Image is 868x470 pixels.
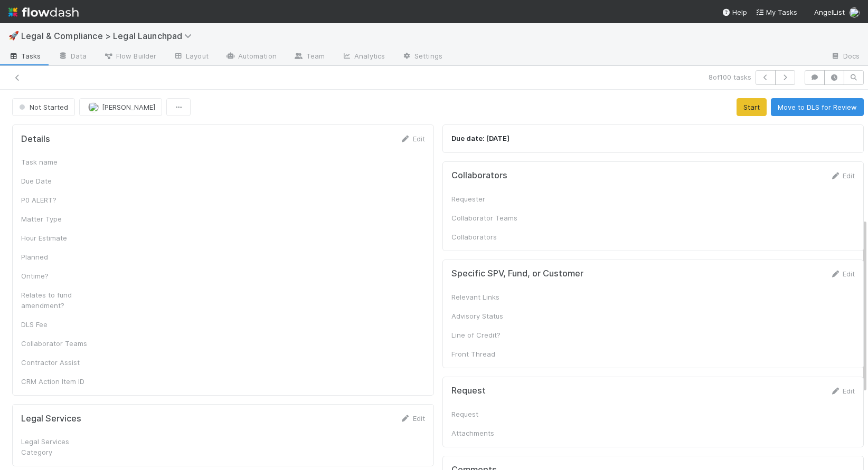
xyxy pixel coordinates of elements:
span: 8 of 100 tasks [709,72,751,82]
div: Relevant Links [451,292,531,302]
div: DLS Fee [21,319,100,330]
div: Collaborators [451,232,531,242]
h5: Specific SPV, Fund, or Customer [451,268,583,279]
h5: Legal Services [21,414,81,424]
div: P0 ALERT? [21,195,100,205]
h5: Request [451,386,486,396]
div: Requester [451,194,531,204]
span: AngelList [814,8,845,16]
a: Edit [830,270,855,278]
span: Flow Builder [103,51,156,61]
button: Start [737,98,767,116]
div: Due Date [21,176,100,186]
div: Ontime? [21,271,100,281]
button: Move to DLS for Review [771,98,864,116]
a: My Tasks [756,7,797,17]
div: Collaborator Teams [451,213,531,223]
a: Edit [830,387,855,395]
a: Automation [217,49,285,65]
span: [PERSON_NAME] [102,103,155,111]
div: Legal Services Category [21,436,100,457]
a: Analytics [333,49,393,65]
a: Settings [393,49,451,65]
img: logo-inverted-e16ddd16eac7371096b0.svg [8,3,79,21]
div: Matter Type [21,214,100,224]
img: avatar_b5be9b1b-4537-4870-b8e7-50cc2287641b.png [88,102,99,112]
div: Advisory Status [451,311,531,321]
h5: Details [21,134,50,145]
div: Contractor Assist [21,357,100,368]
span: Legal & Compliance > Legal Launchpad [21,31,197,41]
div: Collaborator Teams [21,338,100,349]
a: Docs [822,49,868,65]
button: [PERSON_NAME] [79,98,162,116]
div: Task name [21,157,100,167]
a: Team [285,49,333,65]
div: Line of Credit? [451,330,531,340]
div: Planned [21,252,100,262]
span: Tasks [8,51,41,61]
h5: Collaborators [451,170,507,181]
span: Not Started [17,103,68,111]
a: Flow Builder [95,49,165,65]
div: Front Thread [451,349,531,359]
a: Data [50,49,95,65]
span: 🚀 [8,31,19,40]
div: Attachments [451,428,531,438]
div: Help [722,7,747,17]
button: Not Started [12,98,75,116]
div: Hour Estimate [21,233,100,243]
span: My Tasks [756,8,797,16]
img: avatar_6811aa62-070e-4b0a-ab85-15874fb457a1.png [849,7,860,18]
a: Edit [830,171,855,180]
div: Relates to fund amendment? [21,290,100,311]
div: CRM Action Item ID [21,376,100,387]
a: Edit [400,135,425,143]
a: Edit [400,414,425,423]
div: Request [451,409,531,419]
a: Layout [165,49,217,65]
strong: Due date: [DATE] [451,134,510,142]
